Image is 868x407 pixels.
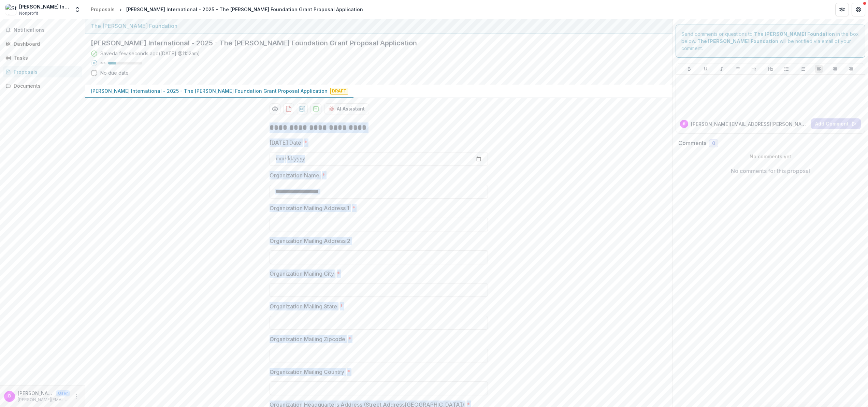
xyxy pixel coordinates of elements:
button: Bullet List [782,65,791,73]
p: [PERSON_NAME][EMAIL_ADDRESS][PERSON_NAME][PERSON_NAME][DOMAIN_NAME] [18,397,70,403]
button: Strike [734,65,742,73]
div: Documents [14,82,77,89]
button: Ordered List [799,65,807,73]
button: Align Center [831,65,839,73]
p: No comments yet [678,153,863,160]
p: Organization Mailing Address 1 [270,204,349,212]
button: download-proposal [283,103,294,114]
div: The [PERSON_NAME] Foundation [91,22,667,30]
a: Dashboard [3,38,82,49]
p: Organization Mailing Zipcode [270,335,345,343]
button: Align Left [815,65,823,73]
div: Saved a few seconds ago ( [DATE] @ 11:12am ) [100,50,200,57]
a: Proposals [88,4,117,14]
a: Documents [3,80,82,91]
div: brian.stephens@steiger.org [8,394,11,398]
nav: breadcrumb [88,4,366,14]
p: No comments for this proposal [731,167,810,175]
p: [DATE] Date [270,139,301,147]
div: No due date [100,69,129,76]
p: User [56,390,70,396]
button: More [73,392,81,401]
span: Nonprofit [19,10,38,16]
strong: The [PERSON_NAME] Foundation [697,38,778,44]
button: Open entity switcher [73,3,82,16]
span: 0 [712,141,715,146]
div: [PERSON_NAME] International - 2025 - The [PERSON_NAME] Foundation Grant Proposal Application [126,6,363,13]
button: Partners [835,3,849,16]
p: [PERSON_NAME][EMAIL_ADDRESS][PERSON_NAME][PERSON_NAME][DOMAIN_NAME] [691,120,809,128]
div: Dashboard [14,40,77,47]
a: Tasks [3,52,82,63]
div: Send comments or questions to in the box below. will be notified via email of your comment. [676,25,866,58]
div: Proposals [14,68,77,75]
p: Organization Mailing State [270,302,337,310]
button: AI Assistant [324,103,369,114]
button: Underline [701,65,710,73]
button: Notifications [3,25,82,35]
div: [PERSON_NAME] International [19,3,70,10]
button: Italicize [718,65,726,73]
div: Proposals [91,6,115,13]
button: download-proposal [297,103,308,114]
p: [PERSON_NAME][EMAIL_ADDRESS][PERSON_NAME][PERSON_NAME][DOMAIN_NAME] [18,390,53,397]
div: brian.stephens@steiger.org [683,122,685,126]
button: Add Comment [811,118,861,129]
button: Heading 2 [766,65,775,73]
a: Proposals [3,66,82,77]
strong: The [PERSON_NAME] Foundation [754,31,835,37]
p: [PERSON_NAME] International - 2025 - The [PERSON_NAME] Foundation Grant Proposal Application [91,87,328,95]
h2: [PERSON_NAME] International - 2025 - The [PERSON_NAME] Foundation Grant Proposal Application [91,39,656,47]
button: Get Help [852,3,865,16]
button: Bold [685,65,693,73]
button: Align Right [847,65,855,73]
p: 23 % [100,61,105,66]
span: Notifications [14,27,79,33]
p: Organization Name [270,171,319,179]
div: Tasks [14,54,77,61]
span: Draft [330,88,348,95]
button: download-proposal [310,103,321,114]
p: Organization Mailing Address 2 [270,237,350,245]
button: Heading 1 [750,65,758,73]
p: Organization Mailing Country [270,368,344,376]
button: Preview 3319a157-82a4-430e-a808-c5f07c2d6a61-0.pdf [270,103,280,114]
p: Organization Mailing City [270,270,334,278]
h2: Comments [678,140,706,146]
img: Steiger International [5,4,16,15]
